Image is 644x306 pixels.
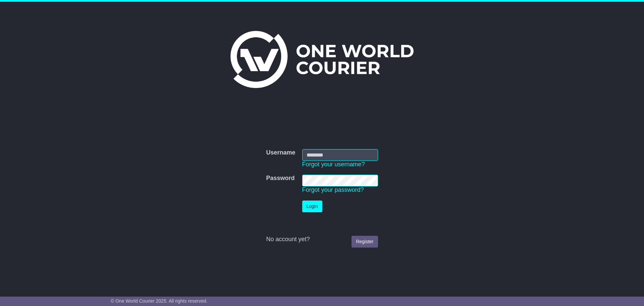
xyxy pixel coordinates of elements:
a: Forgot your password? [302,186,364,193]
label: Password [266,175,294,182]
a: Forgot your username? [302,161,365,168]
span: © One World Courier 2025. All rights reserved. [111,298,208,304]
button: Login [302,201,322,212]
div: No account yet? [266,236,378,243]
img: One World [230,31,414,88]
label: Username [266,149,295,157]
a: Register [352,236,378,248]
